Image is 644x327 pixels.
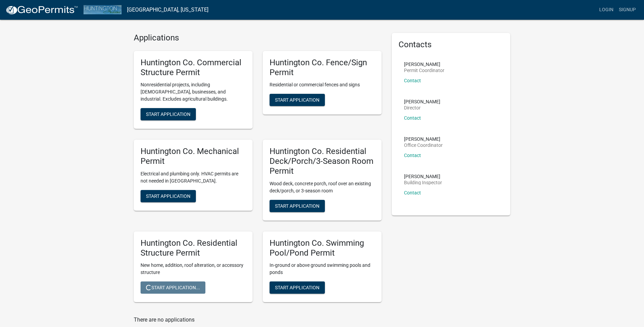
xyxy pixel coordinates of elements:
span: Start Application [275,203,319,208]
a: Contact [404,115,421,121]
a: Signup [616,3,639,16]
p: [PERSON_NAME] [404,137,443,141]
h5: Huntington Co. Residential Deck/Porch/3-Season Room Permit [270,147,375,176]
a: Login [596,3,616,16]
p: Residential or commercial fences and signs [270,81,375,88]
a: Contact [404,190,421,195]
a: Contact [404,153,421,158]
p: Nonresidential projects, including [DEMOGRAPHIC_DATA], businesses, and industrial. Excludes agric... [141,81,246,103]
span: Start Application [275,97,319,103]
h4: Applications [134,33,382,43]
h5: Huntington Co. Residential Structure Permit [141,238,246,258]
span: Start Application [146,111,190,117]
span: Start Application [146,193,190,199]
p: There are no applications [134,316,382,324]
h5: Huntington Co. Fence/Sign Permit [270,58,375,78]
h5: Huntington Co. Commercial Structure Permit [141,58,246,78]
p: Electrical and plumbing only. HVAC permits are not needed in [GEOGRAPHIC_DATA]. [141,170,246,185]
wm-workflow-list-section: Applications [134,33,382,308]
p: New home, addition, roof alteration, or accessory structure [141,262,246,276]
h5: Contacts [399,40,504,50]
p: In-ground or above ground swimming pools and ponds [270,262,375,276]
p: Wood deck, concrete porch, roof over an existing deck/porch, or 3-season room [270,180,375,194]
button: Start Application [270,200,325,212]
span: Start Application... [146,285,200,290]
a: [GEOGRAPHIC_DATA], [US_STATE] [127,4,208,16]
button: Start Application [270,94,325,106]
h5: Huntington Co. Swimming Pool/Pond Permit [270,238,375,258]
p: Building Inspector [404,180,442,185]
p: Permit Coordinator [404,68,444,73]
button: Start Application [141,108,196,120]
button: Start Application [141,190,196,202]
p: [PERSON_NAME] [404,99,440,104]
p: Director [404,105,440,110]
p: [PERSON_NAME] [404,174,442,179]
button: Start Application... [141,281,205,294]
h5: Huntington Co. Mechanical Permit [141,147,246,166]
button: Start Application [270,281,325,294]
p: Office Coordinator [404,143,443,148]
p: [PERSON_NAME] [404,62,444,67]
span: Start Application [275,285,319,290]
a: Contact [404,78,421,83]
img: Huntington County, Indiana [84,5,122,14]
